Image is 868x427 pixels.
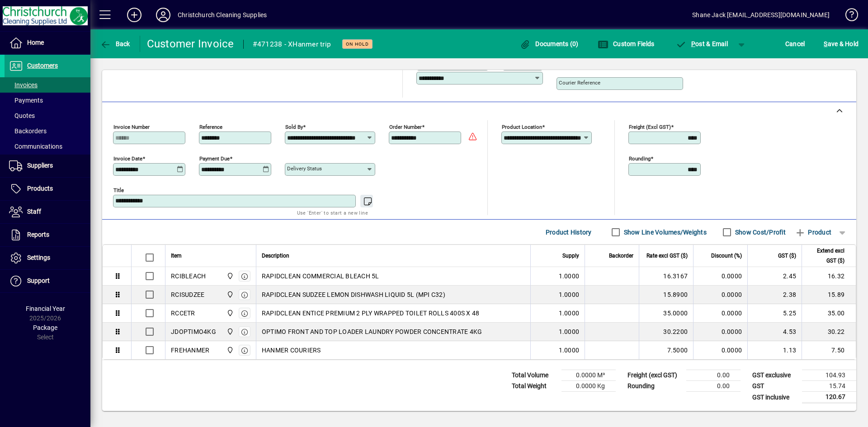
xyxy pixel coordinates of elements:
span: Extend excl GST ($) [807,246,844,266]
button: Profile [149,7,178,23]
span: ave & Hold [824,37,859,51]
td: Total Volume [507,370,561,381]
span: Invoices [9,81,38,89]
td: 35.00 [802,304,856,323]
td: 104.93 [802,370,856,381]
td: 0.0000 Kg [561,381,616,392]
a: Invoices [5,77,90,93]
a: Home [5,32,90,54]
a: Communications [5,139,90,154]
a: Products [5,178,90,200]
button: Save & Hold [821,36,861,52]
a: Quotes [5,108,90,123]
span: Reports [27,231,49,238]
span: Settings [27,254,50,261]
td: 0.0000 M³ [561,370,616,381]
td: 7.50 [802,341,856,359]
app-page-header-button: Back [90,36,140,52]
span: Payments [9,97,43,104]
span: Back [100,40,130,47]
span: Communications [9,143,62,150]
a: Support [5,270,90,292]
span: Suppliers [27,162,53,169]
td: 0.00 [686,370,741,381]
td: 0.00 [686,381,741,392]
a: Payments [5,93,90,108]
span: Package [33,324,57,331]
div: Christchurch Cleaning Supplies [178,8,267,22]
td: Freight (excl GST) [623,370,686,381]
td: Total Weight [507,381,561,392]
td: 30.22 [802,323,856,341]
td: GST [748,381,802,392]
span: Staff [27,208,41,215]
td: 120.67 [802,392,856,403]
span: Cancel [785,37,805,51]
a: Reports [5,224,90,246]
button: Add [120,7,149,23]
span: ost & Email [675,40,728,47]
span: Documents (0) [520,40,579,47]
a: Knowledge Base [839,2,857,31]
span: Quotes [9,112,35,119]
div: #471238 - XHanmer trip [253,37,331,52]
button: Custom Fields [595,36,657,52]
button: Documents (0) [518,36,581,52]
td: GST inclusive [748,392,802,403]
td: 15.74 [802,381,856,392]
button: Cancel [783,36,807,52]
div: Customer Invoice [147,37,234,51]
a: Staff [5,201,90,223]
button: Back [98,36,132,52]
a: Backorders [5,123,90,139]
span: Support [27,277,50,284]
a: Suppliers [5,155,90,177]
td: 15.89 [802,286,856,304]
span: P [691,40,695,47]
span: Backorders [9,127,47,135]
span: Products [27,185,53,192]
span: S [824,40,827,47]
span: Customers [27,62,58,69]
td: 16.32 [802,267,856,286]
span: On hold [346,41,369,47]
span: Home [27,39,44,46]
a: Settings [5,247,90,269]
td: Rounding [623,381,686,392]
td: GST exclusive [748,370,802,381]
span: Custom Fields [598,40,655,47]
span: Financial Year [26,305,65,312]
div: Shane Jack [EMAIL_ADDRESS][DOMAIN_NAME] [692,8,830,22]
button: Post & Email [671,36,732,52]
